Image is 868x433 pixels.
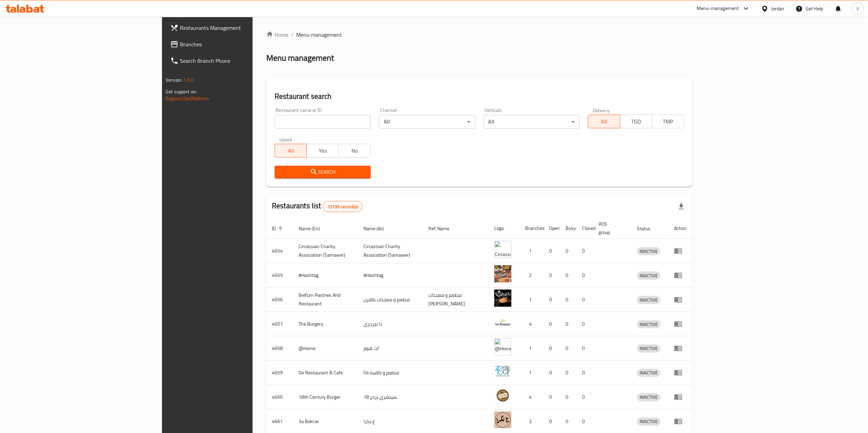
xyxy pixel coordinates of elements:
div: Menu [674,344,687,352]
td: مطعم و كافيه 04 [358,361,423,385]
td: 0 [577,239,593,263]
span: INACTIVE [637,393,660,401]
td: 0 [577,288,593,312]
div: Menu [674,320,687,328]
td: 4 [520,385,544,409]
td: 0 [544,361,560,385]
div: INACTIVE [637,418,660,426]
div: INACTIVE [637,344,660,353]
td: 1 [520,239,544,263]
td: 0 [560,385,577,409]
div: Menu [674,417,687,425]
span: 15135 record(s) [323,203,362,210]
td: 1 [520,288,544,312]
div: Menu-management [697,4,739,13]
img: #Hashtag [494,265,511,282]
span: Name (Ar) [363,224,393,233]
th: Open [544,218,560,239]
td: 04 Restaurant & Cafe [293,361,358,385]
td: 1 [520,361,544,385]
td: 0 [560,336,577,361]
td: 2 [520,263,544,288]
img: ​Circassian ​Charity ​Association​ (Samawer) [494,241,511,258]
span: All [278,146,304,156]
a: Branches [165,36,307,52]
div: Menu [674,247,687,255]
div: Menu [674,295,687,304]
td: The Burgery [293,312,358,336]
button: Search [275,166,371,178]
h2: Restaurants list [272,201,362,212]
td: مطعم و معجنات [PERSON_NAME] [423,288,489,312]
td: 0 [577,385,593,409]
button: All [275,144,307,157]
span: All [591,117,617,127]
td: 4 [520,312,544,336]
div: Export file [673,198,690,215]
td: 0 [560,263,577,288]
span: INACTIVE [637,320,660,328]
img: Belfurn Pastries And Restaurant [494,290,511,307]
div: All [484,115,580,129]
span: Branches [180,40,301,48]
a: Restaurants Management [165,20,307,36]
a: Search Branch Phone [165,52,307,69]
td: @Home [293,336,358,361]
button: TGO [620,115,652,128]
td: 0 [577,312,593,336]
td: 0 [577,263,593,288]
th: Branches [520,218,544,239]
div: Menu [674,271,687,279]
td: 0 [560,288,577,312]
button: No [338,144,371,157]
th: Action [669,218,692,239]
td: ذا بيرجري [358,312,423,336]
img: 04 Restaurant & Cafe [494,363,511,380]
span: TMP [655,117,681,127]
div: INACTIVE [637,271,660,280]
div: Jordan [771,5,785,12]
td: 0 [560,239,577,263]
div: Menu [674,368,687,377]
img: @Home [494,338,511,355]
span: ID [272,224,285,233]
nav: breadcrumb [266,31,692,39]
span: INACTIVE [637,296,660,304]
td: 0 [544,239,560,263]
div: All [379,115,475,129]
td: 0 [560,312,577,336]
button: TMP [652,115,684,128]
td: ​Circassian ​Charity ​Association​ (Samawer) [293,239,358,263]
td: 0 [577,336,593,361]
a: Support.OpsPlatform [165,94,209,103]
td: 0 [544,288,560,312]
td: 18th Century Burger [293,385,358,409]
td: Belfurn Pastries And Restaurant [293,288,358,312]
input: Search for restaurant name or ID.. [275,115,371,129]
button: All [588,115,620,128]
img: 18th Century Burger [494,387,511,404]
label: Upsell [279,137,292,142]
span: No [342,146,368,156]
td: #Hashtag [293,263,358,288]
td: 1 [520,336,544,361]
button: Yes [306,144,339,157]
span: Version: [165,75,182,84]
td: ​Circassian ​Charity ​Association​ (Samawer) [358,239,423,263]
span: Ref. Name [428,224,458,233]
td: آت هوم [358,336,423,361]
td: 18 سينشري برجر [358,385,423,409]
span: Menu management [296,31,342,39]
span: V [856,5,859,12]
label: Delivery [593,108,610,113]
span: TGO [623,117,649,127]
td: 0 [544,312,560,336]
h2: Restaurant search [275,91,684,102]
div: Menu [674,393,687,401]
span: Status [637,224,659,233]
span: Restaurants Management [180,24,301,32]
span: POS group [599,220,623,236]
td: 0 [544,263,560,288]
